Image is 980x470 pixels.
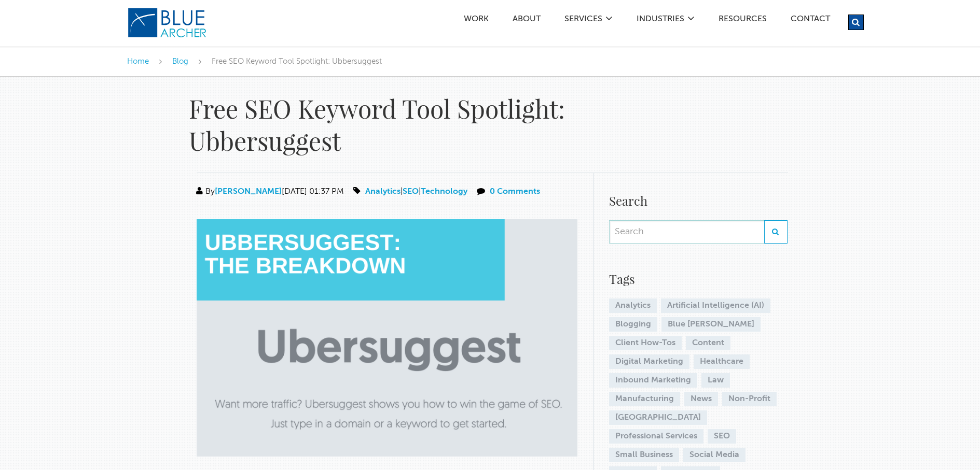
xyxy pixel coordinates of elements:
a: Resources [718,15,767,26]
a: [GEOGRAPHIC_DATA] [609,410,707,425]
a: News [684,392,718,406]
a: Manufacturing [609,392,680,406]
a: Work [463,15,489,26]
a: Healthcare [694,354,750,369]
a: Blog [172,58,188,65]
a: Contact [790,15,831,26]
a: Analytics [609,298,657,313]
span: | | [351,188,470,196]
a: Home [127,58,149,65]
a: Content [686,336,730,350]
span: Free SEO Keyword Tool Spotlight: Ubbersuggest [212,58,382,65]
a: Small Business [609,448,679,462]
a: Law [701,373,730,388]
a: Analytics [365,188,401,196]
a: Client How-Tos [609,336,682,350]
a: [PERSON_NAME] [215,188,282,196]
a: ABOUT [512,15,541,26]
img: Free SEO Keyword Tool Spotlight: Ubbersuggest [197,219,577,457]
a: Professional Services [609,429,703,444]
a: Inbound Marketing [609,373,697,388]
a: Non-Profit [722,392,777,406]
a: 0 Comments [490,188,540,196]
h4: Search [609,191,788,210]
a: Artificial Intelligence (AI) [661,298,770,313]
input: Search [609,220,764,244]
a: Digital Marketing [609,354,689,369]
a: Blogging [609,317,657,332]
a: SEO [708,429,736,444]
a: Technology [421,188,467,196]
a: Industries [636,15,685,26]
a: Social Media [683,448,746,462]
h1: Free SEO Keyword Tool Spotlight: Ubbersuggest [189,92,666,157]
span: By [DATE] 01:37 PM [194,188,344,196]
img: Blue Archer Logo [127,7,208,38]
a: SEO [403,188,419,196]
a: SERVICES [564,15,603,26]
h4: Tags [609,269,788,288]
a: Blue [PERSON_NAME] [661,317,761,332]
